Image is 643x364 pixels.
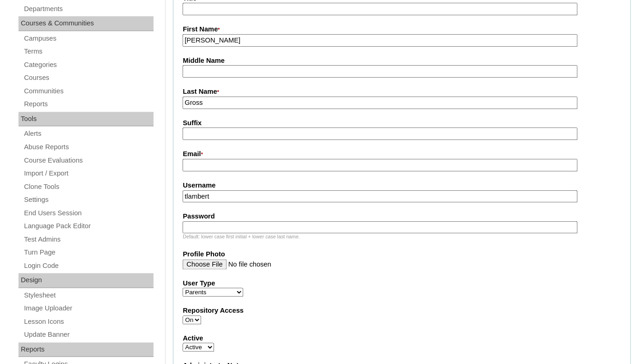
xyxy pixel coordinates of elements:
label: Suffix [183,118,621,128]
div: Tools [18,112,153,127]
a: Image Uploader [23,303,153,314]
label: Repository Access [183,306,621,315]
label: Profile Photo [183,249,621,259]
div: Reports [18,342,153,357]
label: Middle Name [183,56,621,66]
a: Reports [23,98,153,110]
a: Alerts [23,128,153,140]
a: Courses [23,72,153,84]
label: First Name [183,24,621,35]
a: Turn Page [23,247,153,258]
a: Test Admins [23,234,153,245]
a: Communities [23,85,153,97]
a: Lesson Icons [23,316,153,328]
a: Course Evaluations [23,155,153,166]
a: Settings [23,194,153,206]
a: Language Pack Editor [23,220,153,232]
a: Categories [23,59,153,71]
a: Departments [23,3,153,15]
a: Clone Tools [23,181,153,193]
a: Login Code [23,260,153,272]
a: Abuse Reports [23,141,153,153]
a: Terms [23,46,153,57]
label: Username [183,181,621,190]
div: Default: lower case first initial + lower case last name. [183,233,621,240]
label: Password [183,212,621,221]
label: Active [183,334,621,343]
a: Campuses [23,33,153,44]
a: Import / Export [23,168,153,179]
a: End Users Session [23,207,153,219]
label: Last Name [183,87,621,97]
label: Email [183,149,621,159]
a: Update Banner [23,329,153,340]
label: User Type [183,279,621,288]
a: Stylesheet [23,290,153,301]
div: Design [18,273,153,288]
div: Courses & Communities [18,16,153,31]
